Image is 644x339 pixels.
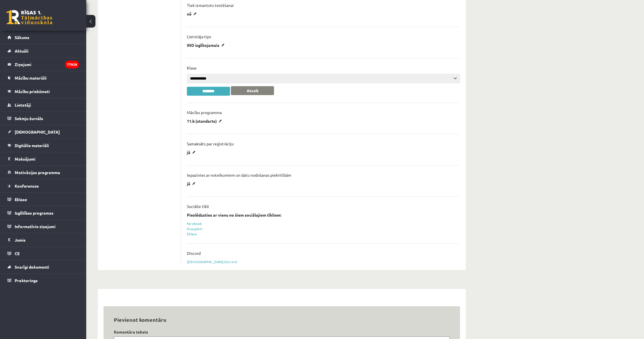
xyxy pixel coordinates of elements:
[187,172,291,178] p: Iepazinies ar noteikumiem un datu nodošanas piekritībām
[15,143,49,148] span: Digitālie materiāli
[15,197,27,202] span: Eklase
[187,259,237,264] a: [DEMOGRAPHIC_DATA] Discord
[7,71,79,84] a: Mācību materiāli
[187,43,227,48] p: IND izglītojamais
[187,232,197,236] a: Eklase
[114,317,450,323] h3: Pievienot komentāru
[187,118,224,124] p: 11.b (standarts)
[187,34,211,39] p: Lietotāja tips
[231,86,274,95] button: Atcelt
[15,278,38,283] span: Proktorings
[15,264,49,269] span: Svarīgi dokumenti
[187,3,234,8] p: Tiek izmantots testēšanai
[7,152,79,165] a: Maksājumi
[15,152,79,165] legend: Maksājumi
[15,116,43,121] span: Sekmju žurnāls
[15,170,60,175] span: Motivācijas programma
[7,193,79,206] a: Eklase
[15,251,20,256] span: CE
[65,61,79,68] i: 77929
[7,220,79,233] a: Informatīvie ziņojumi
[7,179,79,192] a: Konferences
[15,75,47,80] span: Mācību materiāli
[187,212,281,217] strong: Pieslēdzaties ar vienu no šiem sociālajiem tīkliem:
[15,89,50,94] span: Mācību priekšmeti
[7,85,79,98] a: Mācību priekšmeti
[7,233,79,246] a: Jumis
[15,224,55,229] span: Informatīvie ziņojumi
[15,58,79,71] legend: Ziņojumi
[7,44,79,57] a: Aktuāli
[7,260,79,273] a: Svarīgi dokumenti
[7,98,79,111] a: Lietotāji
[7,274,79,287] a: Proktorings
[15,48,28,53] span: Aktuāli
[187,181,198,186] p: jā
[187,251,201,256] p: Discord
[15,35,29,40] span: Sākums
[7,58,79,71] a: Ziņojumi77929
[187,141,234,146] p: Samaksāts par reģistrāciju
[15,210,53,215] span: Izglītības programas
[15,183,39,188] span: Konferences
[187,110,222,115] p: Mācību programma
[15,129,60,134] span: [DEMOGRAPHIC_DATA]
[7,112,79,125] a: Sekmju žurnāls
[187,65,197,70] p: Klase
[6,10,52,24] a: Rīgas 1. Tālmācības vidusskola
[15,102,31,107] span: Lietotāji
[7,247,79,260] a: CE
[7,206,79,219] a: Izglītības programas
[114,330,450,334] h4: Komentāra teksts
[187,221,202,226] a: Facebook
[187,204,209,209] p: Sociālie tīkli
[7,139,79,152] a: Digitālie materiāli
[187,226,203,231] a: Draugiem
[187,150,198,155] p: jā
[15,237,26,242] span: Jumis
[7,166,79,179] a: Motivācijas programma
[7,125,79,138] a: [DEMOGRAPHIC_DATA]
[7,31,79,44] a: Sākums
[187,11,199,16] p: nē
